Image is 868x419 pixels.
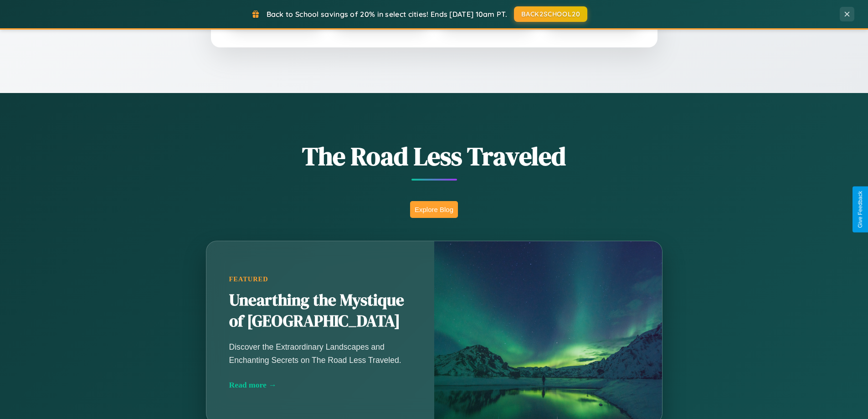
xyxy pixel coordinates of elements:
[514,6,587,22] button: BACK2SCHOOL20
[857,191,863,228] div: Give Feedback
[267,10,507,19] span: Back to School savings of 20% in select cities! Ends [DATE] 10am PT.
[229,290,411,332] h2: Unearthing the Mystique of [GEOGRAPHIC_DATA]
[229,275,411,283] div: Featured
[410,201,458,218] button: Explore Blog
[161,139,708,174] h1: The Road Less Traveled
[229,341,411,366] p: Discover the Extraordinary Landscapes and Enchanting Secrets on The Road Less Traveled.
[229,380,411,390] div: Read more →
